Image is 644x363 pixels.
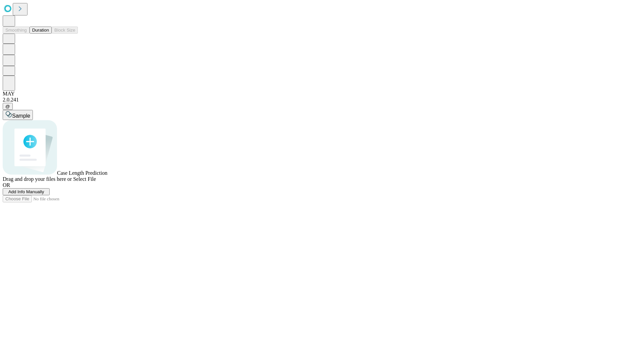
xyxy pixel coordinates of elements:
[3,27,30,34] button: Smoothing
[12,113,30,119] span: Sample
[73,176,96,182] span: Select File
[5,104,10,109] span: @
[3,91,641,97] div: MAY
[30,27,52,34] button: Duration
[3,103,13,110] button: @
[8,189,44,194] span: Add Info Manually
[3,182,10,188] span: OR
[57,170,107,176] span: Case Length Prediction
[3,176,72,182] span: Drag and drop your files here or
[3,97,641,103] div: 2.0.241
[3,188,50,195] button: Add Info Manually
[3,110,33,120] button: Sample
[52,27,78,34] button: Block Size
